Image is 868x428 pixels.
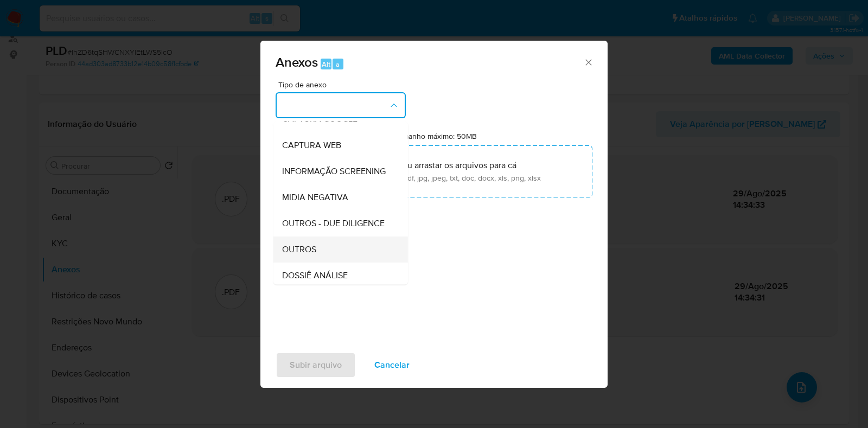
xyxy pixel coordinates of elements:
span: Alt [322,59,330,69]
span: OUTROS - DUE DILIGENCE [282,218,385,229]
span: Tipo de anexo [278,81,409,88]
span: MIDIA NEGATIVA [282,192,348,203]
span: Cancelar [374,353,410,377]
span: OUTROS [282,244,316,255]
span: DOSSIÊ ANÁLISE [282,270,348,281]
span: CAPTURA GOOGLE [282,114,358,125]
ul: Tipo de anexo [273,54,408,362]
label: Tamanho máximo: 50MB [395,131,477,141]
button: Cancelar [360,352,424,378]
span: INFORMAÇÃO SCREENING [282,166,386,177]
span: Anexos [276,53,318,72]
span: a [336,59,340,69]
span: CAPTURA WEB [282,140,341,151]
button: Fechar [583,57,593,67]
